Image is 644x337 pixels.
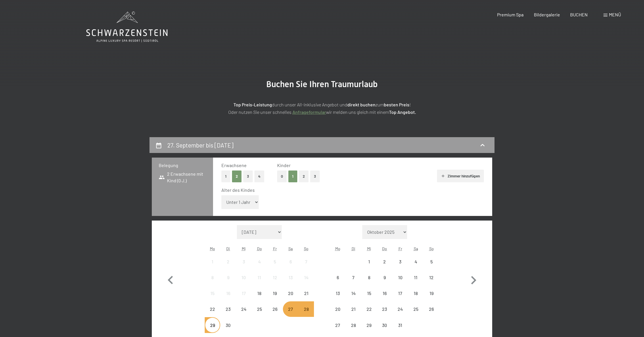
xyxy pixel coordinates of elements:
[283,270,298,285] div: Anreise nicht möglich
[424,301,439,317] div: Sun Oct 26 2025
[254,171,264,182] button: 4
[298,301,314,317] div: Sun Sep 28 2025
[377,270,392,285] div: Anreise nicht möglich
[236,301,252,317] div: Wed Sep 24 2025
[424,307,439,321] div: 26
[429,246,434,251] abbr: Sonntag
[393,307,407,321] div: 24
[384,102,409,107] strong: besten Preis
[298,301,314,317] div: Anreise nicht möglich
[361,301,377,317] div: Anreise nicht möglich
[424,254,439,269] div: Anreise nicht möglich
[205,286,220,301] div: Mon Sep 15 2025
[277,162,291,168] span: Kinder
[220,301,236,317] div: Anreise nicht möglich
[534,12,560,17] a: Bildergalerie
[178,101,466,116] p: durch unser All-inklusive Angebot und zum ! Oder nutzen Sie unser schnelles wir melden uns gleich...
[236,254,252,269] div: Wed Sep 03 2025
[352,246,355,251] abbr: Dienstag
[408,286,423,301] div: Anreise nicht möglich
[330,301,346,317] div: Anreise nicht möglich
[424,286,439,301] div: Anreise nicht möglich
[283,301,298,317] div: Sat Sep 27 2025
[283,291,298,305] div: 20
[205,317,220,333] div: Anreise nicht möglich
[236,286,252,301] div: Anreise nicht möglich
[346,270,361,285] div: Tue Oct 07 2025
[252,270,267,285] div: Anreise nicht möglich
[205,307,220,321] div: 22
[408,270,423,285] div: Sat Oct 11 2025
[237,259,251,274] div: 3
[205,275,220,290] div: 8
[252,301,267,317] div: Anreise nicht möglich
[361,254,377,269] div: Anreise nicht möglich
[220,317,236,333] div: Tue Sep 30 2025
[220,286,236,301] div: Anreise nicht möglich
[389,109,416,115] strong: Top Angebot.
[330,301,346,317] div: Mon Oct 20 2025
[465,225,482,333] button: Nächster Monat
[267,286,283,301] div: Anreise nicht möglich
[331,275,345,290] div: 6
[220,317,236,333] div: Anreise nicht möglich
[424,259,439,274] div: 5
[283,270,298,285] div: Sat Sep 13 2025
[392,317,408,333] div: Anreise nicht möglich
[346,307,361,321] div: 21
[409,275,423,290] div: 11
[377,254,392,269] div: Anreise nicht möglich
[267,254,283,269] div: Fri Sep 05 2025
[346,286,361,301] div: Tue Oct 14 2025
[497,12,524,17] a: Premium Spa
[347,102,375,107] strong: direkt buchen
[252,301,267,317] div: Thu Sep 25 2025
[283,301,298,317] div: Anreise nicht möglich
[361,301,377,317] div: Wed Oct 22 2025
[330,286,346,301] div: Anreise nicht möglich
[232,171,241,182] button: 2
[392,270,408,285] div: Fri Oct 10 2025
[346,317,361,333] div: Anreise nicht möglich
[267,254,283,269] div: Anreise nicht möglich
[392,286,408,301] div: Fri Oct 17 2025
[331,291,345,305] div: 13
[377,317,392,333] div: Thu Oct 30 2025
[299,291,313,305] div: 21
[268,307,282,321] div: 26
[392,317,408,333] div: Fri Oct 31 2025
[570,12,588,17] a: BUCHEN
[377,307,392,321] div: 23
[346,301,361,317] div: Tue Oct 21 2025
[205,254,220,269] div: Anreise nicht möglich
[266,79,378,89] span: Buchen Sie Ihren Traumurlaub
[409,291,423,305] div: 18
[377,259,392,274] div: 2
[205,270,220,285] div: Mon Sep 08 2025
[346,275,361,290] div: 7
[392,301,408,317] div: Fri Oct 24 2025
[377,301,392,317] div: Anreise nicht möglich
[362,307,376,321] div: 22
[335,246,340,251] abbr: Montag
[330,270,346,285] div: Anreise nicht möglich
[221,162,247,168] span: Erwachsene
[236,254,252,269] div: Anreise nicht möglich
[221,259,235,274] div: 2
[220,254,236,269] div: Anreise nicht möglich
[392,270,408,285] div: Anreise nicht möglich
[361,254,377,269] div: Wed Oct 01 2025
[408,301,423,317] div: Anreise nicht möglich
[362,275,376,290] div: 8
[304,246,308,251] abbr: Sonntag
[283,275,298,290] div: 13
[268,291,282,305] div: 19
[205,270,220,285] div: Anreise nicht möglich
[377,270,392,285] div: Thu Oct 09 2025
[393,259,407,274] div: 3
[221,187,479,193] div: Alter des Kindes
[252,286,267,301] div: Anreise nicht möglich
[298,254,314,269] div: Anreise nicht möglich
